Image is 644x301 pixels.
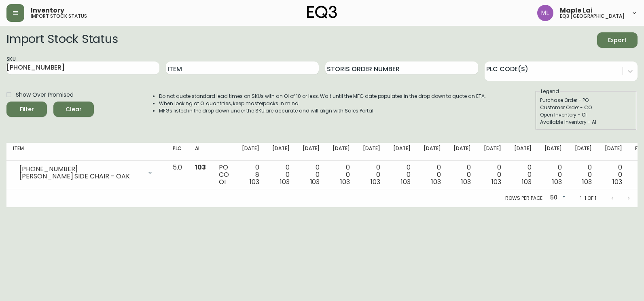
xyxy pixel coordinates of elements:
[19,165,142,173] div: [PHONE_NUMBER]
[401,177,411,187] span: 103
[31,7,64,14] span: Inventory
[326,143,356,161] th: [DATE]
[484,164,501,186] div: 0 0
[522,177,532,187] span: 103
[575,164,592,186] div: 0 0
[159,93,486,100] li: Do not quote standard lead times on SKUs with an OI of 10 or less. Wait until the MFG date popula...
[514,164,532,186] div: 0 0
[219,164,229,186] div: PO CO
[166,161,189,189] td: 5.0
[540,104,632,111] div: Customer Order - CO
[560,14,625,19] h5: eq3 [GEOGRAPHIC_DATA]
[333,164,350,186] div: 0 0
[340,177,350,187] span: 103
[540,97,632,104] div: Purchase Order - PO
[417,143,447,161] th: [DATE]
[477,143,508,161] th: [DATE]
[605,164,622,186] div: 0 0
[6,143,166,161] th: Item
[235,143,266,161] th: [DATE]
[387,143,417,161] th: [DATE]
[303,164,320,186] div: 0 0
[447,143,477,161] th: [DATE]
[568,143,599,161] th: [DATE]
[393,164,411,186] div: 0 0
[505,195,544,202] p: Rows per page:
[424,164,441,186] div: 0 0
[453,164,471,186] div: 0 0
[552,177,562,187] span: 103
[540,88,560,95] legend: Legend
[597,32,638,48] button: Export
[560,7,593,14] span: Maple Lai
[296,143,326,161] th: [DATE]
[580,195,596,202] p: 1-1 of 1
[16,91,74,99] span: Show Over Promised
[6,32,118,48] h2: Import Stock Status
[604,35,631,45] span: Export
[371,177,380,187] span: 103
[6,102,47,117] button: Filter
[491,177,501,187] span: 103
[363,164,380,186] div: 0 0
[537,5,553,21] img: 61e28cffcf8cc9f4e300d877dd684943
[53,102,94,117] button: Clear
[582,177,592,187] span: 103
[598,143,629,161] th: [DATE]
[189,143,212,161] th: AI
[242,164,259,186] div: 0 8
[431,177,441,187] span: 103
[13,164,160,182] div: [PHONE_NUMBER][PERSON_NAME] SIDE CHAIR - OAK
[280,177,290,187] span: 103
[540,111,632,119] div: Open Inventory - OI
[547,191,567,205] div: 50
[508,143,538,161] th: [DATE]
[461,177,471,187] span: 103
[544,164,562,186] div: 0 0
[159,100,486,107] li: When looking at OI quantities, keep masterpacks in mind.
[219,177,226,187] span: OI
[20,104,34,114] div: Filter
[31,14,87,19] h5: import stock status
[272,164,290,186] div: 0 0
[159,107,486,114] li: MFGs listed in the drop down under the SKU are accurate and will align with Sales Portal.
[166,143,189,161] th: PLC
[310,177,320,187] span: 103
[538,143,568,161] th: [DATE]
[195,163,206,172] span: 103
[250,177,259,187] span: 103
[356,143,387,161] th: [DATE]
[60,104,87,114] span: Clear
[612,177,622,187] span: 103
[266,143,296,161] th: [DATE]
[307,6,337,19] img: logo
[540,119,632,126] div: Available Inventory - AI
[19,173,142,180] div: [PERSON_NAME] SIDE CHAIR - OAK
